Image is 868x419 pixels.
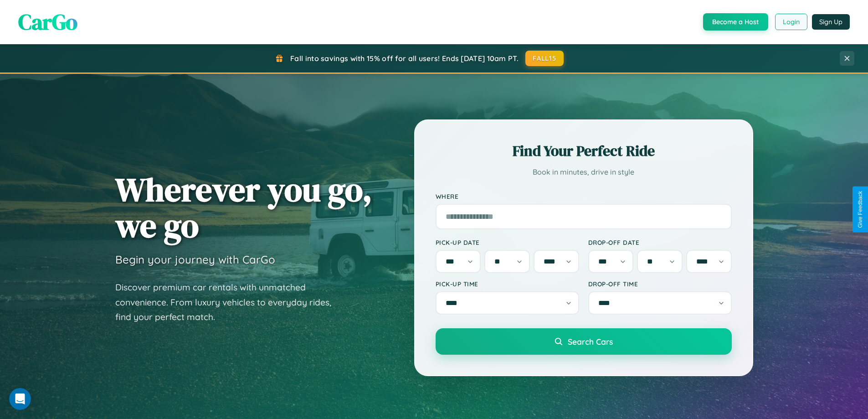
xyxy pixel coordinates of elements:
p: Book in minutes, drive in style [436,166,732,179]
button: Become a Host [703,13,768,31]
h3: Begin your journey with CarGo [115,253,275,266]
label: Drop-off Time [588,280,732,288]
h1: Wherever you go, we go [115,171,372,243]
label: Drop-off Date [588,238,732,246]
label: Pick-up Time [436,280,579,288]
div: Give Feedback [857,191,863,228]
span: Fall into savings with 15% off for all users! Ends [DATE] 10am PT. [290,54,519,63]
label: Where [436,192,732,200]
button: FALL15 [525,51,564,66]
label: Pick-up Date [436,238,579,246]
p: Discover premium car rentals with unmatched convenience. From luxury vehicles to everyday rides, ... [115,280,343,325]
button: Login [775,14,807,30]
iframe: Intercom live chat [9,388,31,410]
button: Sign Up [812,14,850,30]
h2: Find Your Perfect Ride [436,141,732,161]
span: Search Cars [568,336,613,347]
span: CarGo [18,7,77,37]
button: Search Cars [436,328,732,355]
